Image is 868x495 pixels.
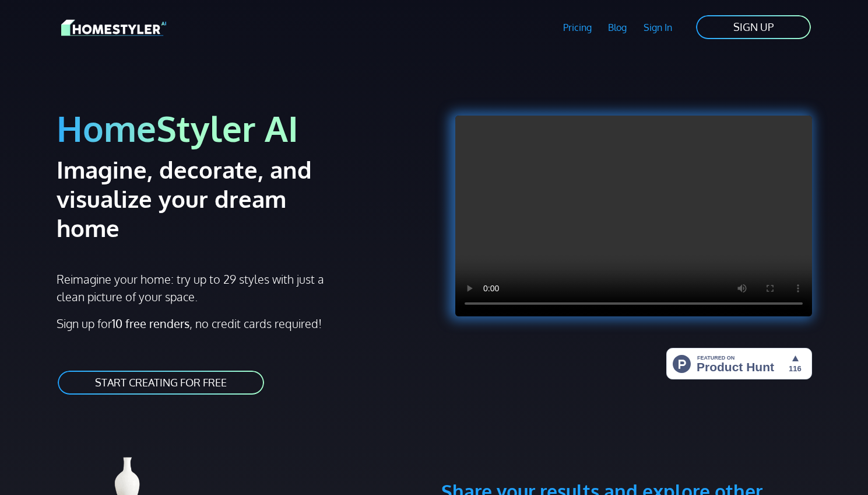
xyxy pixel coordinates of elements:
a: START CREATING FOR FREE [57,369,265,396]
a: Blog [600,14,635,41]
p: Reimagine your home: try up to 29 styles with just a clean picture of your space. [57,270,335,305]
img: HomeStyler AI - Interior Design Made Easy: One Click to Your Dream Home | Product Hunt [666,348,812,379]
p: Sign up for , no credit cards required! [57,315,427,332]
h2: Imagine, decorate, and visualize your dream home [57,155,353,242]
a: SIGN UP [695,14,812,40]
a: Pricing [554,14,600,41]
img: HomeStyler AI logo [61,18,166,38]
h1: HomeStyler AI [57,106,427,150]
a: Sign In [635,14,681,41]
strong: 10 free renders [112,316,189,331]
